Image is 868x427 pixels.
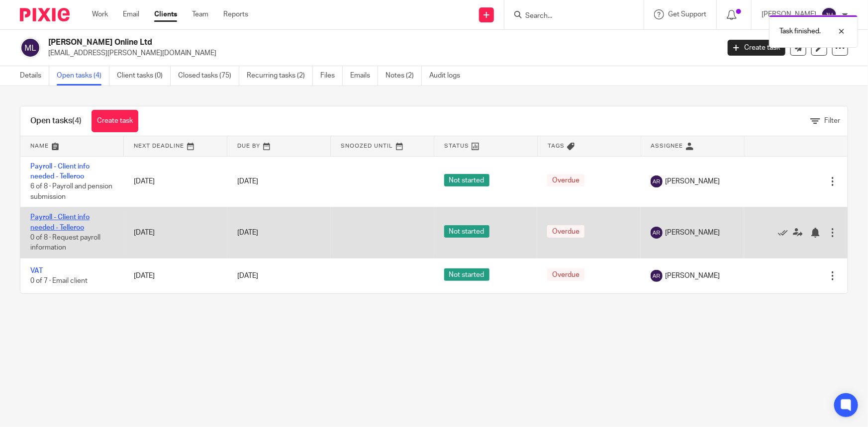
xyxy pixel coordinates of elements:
[30,163,90,180] a: Payroll - Client info needed - Telleroo
[20,37,41,58] img: svg%3E
[665,271,720,281] span: [PERSON_NAME]
[651,175,663,187] img: svg%3E
[237,229,258,236] span: [DATE]
[237,178,258,185] span: [DATE]
[123,9,139,19] a: Email
[154,9,177,19] a: Clients
[386,66,422,85] a: Notes (2)
[223,9,248,19] a: Reports
[547,268,584,281] span: Overdue
[778,228,793,238] a: Mark as done
[320,66,343,85] a: Files
[30,214,90,231] a: Payroll - Client info needed - Telleroo
[665,228,720,238] span: [PERSON_NAME]
[444,174,489,186] span: Not started
[779,26,821,36] p: Task finished.
[444,143,469,149] span: Status
[247,66,313,85] a: Recurring tasks (2)
[665,176,720,186] span: [PERSON_NAME]
[30,183,112,200] span: 6 of 8 · Payroll and pension submission
[30,277,88,284] span: 0 of 7 · Email client
[824,117,840,124] span: Filter
[92,9,108,19] a: Work
[30,234,100,252] span: 0 of 8 · Request payroll information
[192,9,208,19] a: Team
[547,174,584,186] span: Overdue
[728,40,785,56] a: Create task
[341,143,393,149] span: Snoozed Until
[57,66,109,85] a: Open tasks (4)
[124,207,227,258] td: [DATE]
[429,66,468,85] a: Audit logs
[72,117,82,125] span: (4)
[48,37,580,48] h2: [PERSON_NAME] Online Ltd
[92,110,138,132] a: Create task
[350,66,378,85] a: Emails
[48,48,713,58] p: [EMAIL_ADDRESS][PERSON_NAME][DOMAIN_NAME]
[651,227,663,239] img: svg%3E
[237,272,258,279] span: [DATE]
[20,66,49,85] a: Details
[547,225,584,238] span: Overdue
[117,66,171,85] a: Client tasks (0)
[178,66,239,85] a: Closed tasks (75)
[30,116,82,126] h1: Open tasks
[444,268,489,281] span: Not started
[444,225,489,238] span: Not started
[124,156,227,207] td: [DATE]
[30,267,43,274] a: VAT
[124,258,227,294] td: [DATE]
[821,7,837,23] img: svg%3E
[20,8,70,21] img: Pixie
[651,270,663,282] img: svg%3E
[548,143,565,149] span: Tags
